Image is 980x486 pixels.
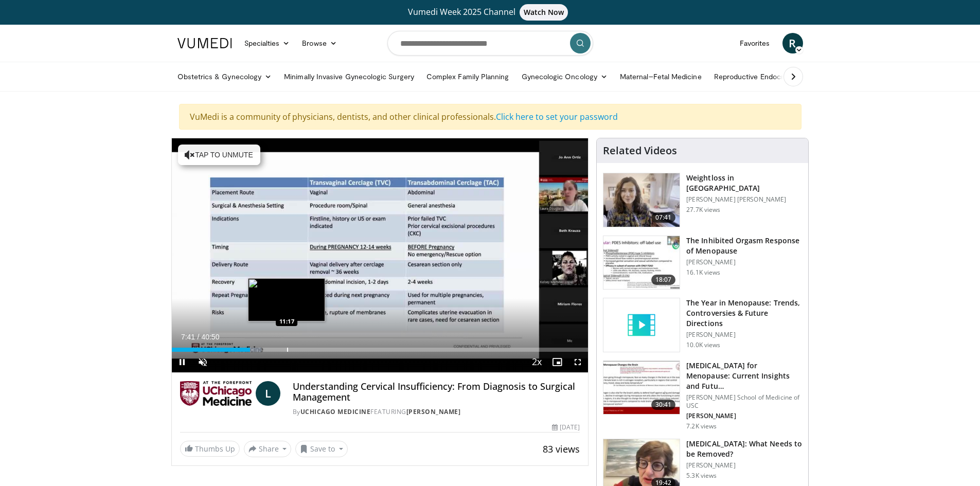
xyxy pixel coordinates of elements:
img: 47271b8a-94f4-49c8-b914-2a3d3af03a9e.150x105_q85_crop-smart_upscale.jpg [603,361,680,415]
a: 18:07 The Inhibited Orgasm Response of Menopause [PERSON_NAME] 16.1K views [603,236,802,290]
img: 9983fed1-7565-45be-8934-aef1103ce6e2.150x105_q85_crop-smart_upscale.jpg [603,173,680,227]
div: VuMedi is a community of physicians, dentists, and other clinical professionals. [179,104,801,130]
p: [PERSON_NAME] [686,412,802,420]
button: Tap to unmute [178,145,260,165]
button: Unmute [192,352,213,372]
span: 30:41 [651,400,676,410]
h4: Understanding Cervical Insufficiency: From Diagnosis to Surgical Management [293,381,580,403]
a: [PERSON_NAME] [406,407,461,416]
div: By FEATURING [293,407,580,417]
img: 283c0f17-5e2d-42ba-a87c-168d447cdba4.150x105_q85_crop-smart_upscale.jpg [603,236,680,290]
h3: [MEDICAL_DATA]: What Needs to be Removed? [686,439,802,459]
p: [PERSON_NAME] School of Medicine of USC [686,393,802,410]
a: 07:41 Weightloss in [GEOGRAPHIC_DATA] [PERSON_NAME] [PERSON_NAME] 27.7K views [603,173,802,227]
img: image.jpeg [248,278,325,321]
span: 83 views [543,443,580,455]
a: Minimally Invasive Gynecologic Surgery [278,66,420,87]
button: Enable picture-in-picture mode [547,352,567,372]
a: Favorites [734,33,776,53]
a: The Year in Menopause: Trends, Controversies & Future Directions [PERSON_NAME] 10.0K views [603,298,802,352]
img: VuMedi Logo [177,38,232,48]
div: Progress Bar [172,348,589,352]
p: 10.0K views [686,341,720,349]
h3: The Year in Menopause: Trends, Controversies & Future Directions [686,298,802,329]
button: Fullscreen [567,352,588,372]
button: Save to [295,441,348,457]
a: Obstetrics & Gynecology [171,66,278,87]
a: Thumbs Up [180,441,240,457]
button: Share [244,441,292,457]
a: Vumedi Week 2025 ChannelWatch Now [179,4,801,21]
a: Gynecologic Oncology [515,66,614,87]
h3: Weightloss in [GEOGRAPHIC_DATA] [686,173,802,193]
img: video_placeholder_short.svg [603,298,680,352]
p: [PERSON_NAME] [686,258,802,266]
p: 16.1K views [686,268,720,277]
h3: [MEDICAL_DATA] for Menopause: Current Insights and Futu… [686,361,802,391]
a: 30:41 [MEDICAL_DATA] for Menopause: Current Insights and Futu… [PERSON_NAME] School of Medicine o... [603,361,802,430]
a: Browse [296,33,343,53]
p: 7.2K views [686,422,717,430]
span: Watch Now [520,4,568,21]
a: Click here to set your password [496,111,618,122]
a: Complex Family Planning [420,66,515,87]
button: Playback Rate [526,352,547,372]
span: 7:41 [181,333,195,341]
button: Pause [172,352,192,372]
a: Reproductive Endocrinology & [MEDICAL_DATA] [708,66,880,87]
a: Maternal–Fetal Medicine [614,66,708,87]
p: [PERSON_NAME] [686,331,802,339]
div: [DATE] [552,423,580,432]
span: 18:07 [651,275,676,285]
span: / [198,333,200,341]
input: Search topics, interventions [387,31,593,56]
img: UChicago Medicine [180,381,252,406]
span: 07:41 [651,212,676,223]
p: 5.3K views [686,472,717,480]
a: UChicago Medicine [300,407,371,416]
p: [PERSON_NAME] [PERSON_NAME] [686,195,802,204]
a: Specialties [238,33,296,53]
p: [PERSON_NAME] [686,461,802,470]
a: L [256,381,280,406]
video-js: Video Player [172,138,589,373]
p: 27.7K views [686,206,720,214]
h4: Related Videos [603,145,677,157]
span: 40:50 [201,333,219,341]
h3: The Inhibited Orgasm Response of Menopause [686,236,802,256]
a: R [782,33,803,53]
